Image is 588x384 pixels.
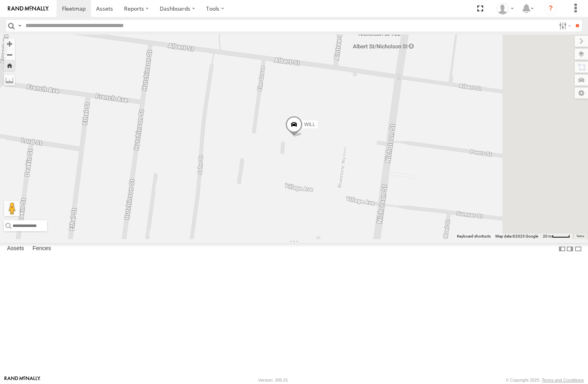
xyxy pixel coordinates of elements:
[29,243,55,254] label: Fences
[556,20,573,31] label: Search Filter Options
[3,243,28,254] label: Assets
[506,378,584,382] div: © Copyright 2025 -
[4,49,15,60] button: Zoom out
[543,234,552,238] span: 20 m
[574,243,582,254] label: Hide Summary Table
[4,60,15,71] button: Zoom Home
[541,234,572,239] button: Map scale: 20 m per 42 pixels
[575,88,588,99] label: Map Settings
[258,378,288,382] div: Version: 305.01
[4,376,40,384] a: Visit our Website
[16,20,23,31] label: Search Query
[558,243,566,254] label: Dock Summary Table to the Left
[542,378,584,382] a: Terms and Conditions
[576,234,584,238] a: Terms
[8,6,49,11] img: rand-logo.svg
[4,38,15,49] button: Zoom in
[304,121,315,127] span: WILL
[4,201,20,216] button: Drag Pegman onto the map to open Street View
[544,2,557,15] i: ?
[4,75,15,86] label: Measure
[494,3,517,15] div: Anna Skaltsis
[566,243,574,254] label: Dock Summary Table to the Right
[457,234,491,239] button: Keyboard shortcuts
[495,234,538,238] span: Map data ©2025 Google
